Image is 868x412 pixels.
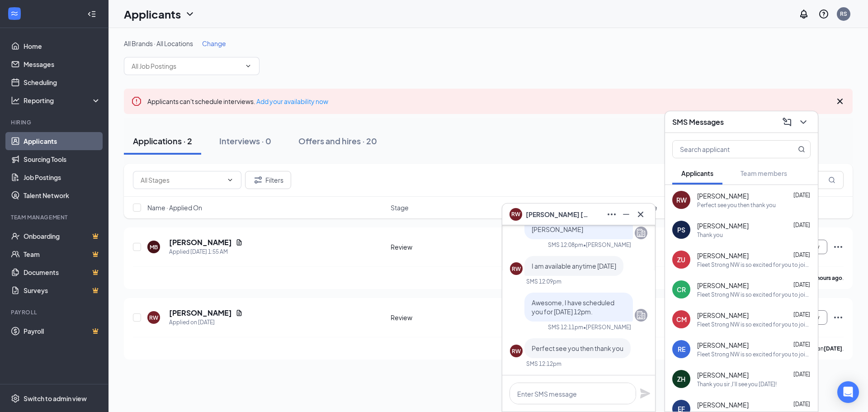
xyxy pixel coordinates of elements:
div: Open Intercom Messenger [837,381,859,403]
button: ChevronDown [796,115,811,129]
svg: ChevronDown [226,176,234,184]
input: All Job Postings [132,61,241,71]
b: 11 hours ago [809,275,842,281]
svg: Company [636,227,646,238]
div: Switch to admin view [24,394,87,403]
button: Filter Filters [245,171,291,189]
div: Fleet Strong NW is so excited for you to join our team! Do you know anyone else who might be inte... [697,321,811,328]
span: [DATE] [793,371,810,378]
span: [DATE] [793,311,810,318]
span: All Brands · All Locations [124,39,193,47]
button: ComposeMessage [780,115,794,129]
button: Cross [633,207,648,222]
div: Review [391,313,509,322]
div: Thank you [697,231,723,239]
div: Offers and hires · 20 [298,135,377,147]
span: Stage [391,203,409,212]
h5: [PERSON_NAME] [169,237,232,247]
div: RW [512,265,521,273]
svg: Minimize [621,209,632,220]
a: OnboardingCrown [24,227,101,245]
div: CR [677,285,686,294]
div: Reporting [24,96,101,105]
div: RW [149,314,158,322]
span: [PERSON_NAME] [PERSON_NAME] [526,209,589,219]
svg: Ellipses [833,312,844,323]
h1: Applicants [124,6,181,22]
span: • [PERSON_NAME] [583,241,631,249]
span: [DATE] [793,251,810,258]
span: • [PERSON_NAME] [583,323,631,331]
a: TeamCrown [24,245,101,263]
div: Fleet Strong NW is so excited for you to join our team! Do you know anyone else who might be inte... [697,291,811,298]
span: Team members [741,169,787,177]
a: PayrollCrown [24,322,101,340]
span: Applicants [681,169,713,177]
span: Awesome, I have scheduled you for [DATE] 12pm. [532,298,614,316]
div: Applied [DATE] 1:55 AM [169,247,243,256]
div: RW [512,347,521,355]
svg: ChevronDown [184,9,195,19]
a: Home [24,37,101,55]
svg: Document [236,239,243,246]
div: CM [676,315,687,324]
div: RW [676,195,687,204]
svg: Company [636,310,646,321]
div: RE [678,345,685,354]
div: SMS 12:08pm [548,241,583,249]
span: Change [202,39,226,47]
div: ZU [677,255,685,264]
span: [PERSON_NAME] [697,311,749,320]
svg: Analysis [11,96,20,105]
span: Applicants can't schedule interviews. [147,97,328,105]
svg: Cross [835,96,845,107]
div: Fleet Strong NW is so excited for you to join our team! Do you know anyone else who might be inte... [697,350,811,358]
a: Add your availability now [256,97,328,105]
svg: MagnifyingGlass [828,176,835,184]
span: [DATE] [793,341,810,348]
button: Ellipses [604,207,619,222]
div: PS [677,225,685,234]
svg: Filter [253,175,264,185]
svg: ChevronDown [245,62,252,70]
button: Plane [640,388,651,399]
svg: WorkstreamLogo [10,9,19,18]
div: Interviews · 0 [219,135,271,147]
div: SMS 12:11pm [548,323,583,331]
div: Fleet Strong NW is so excited for you to join our team! Do you know anyone else who might be inte... [697,261,811,269]
svg: Document [236,309,243,317]
div: MB [150,243,158,251]
div: Applications · 2 [133,135,192,147]
div: SMS 12:12pm [526,360,561,368]
span: [PERSON_NAME] [697,191,749,200]
div: Hiring [11,118,99,126]
span: I am available anytime [DATE] [532,262,616,270]
svg: Ellipses [606,209,617,220]
a: Scheduling [24,73,101,91]
svg: QuestionInfo [818,9,829,19]
div: Team Management [11,213,99,221]
span: [PERSON_NAME] [697,341,749,350]
svg: Error [131,96,142,107]
div: RS [840,10,847,18]
span: [PERSON_NAME] [697,370,749,379]
span: [DATE] [793,222,810,228]
input: All Stages [141,175,223,185]
div: Applied on [DATE] [169,318,243,327]
div: ZH [677,374,685,384]
a: SurveysCrown [24,281,101,299]
input: Search applicant [673,141,780,158]
a: Sourcing Tools [24,150,101,168]
svg: ChevronDown [798,117,809,128]
a: Messages [24,55,101,73]
span: [DATE] [793,281,810,288]
div: Thank you sir ,I'll see you [DATE]! [697,380,777,388]
span: [DATE] [793,401,810,407]
span: [DATE] [793,192,810,199]
span: [PERSON_NAME] [697,221,749,230]
h3: SMS Messages [672,117,724,127]
span: [PERSON_NAME] [697,251,749,260]
button: Minimize [619,207,633,222]
svg: Settings [11,394,20,403]
span: [PERSON_NAME] [697,281,749,290]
